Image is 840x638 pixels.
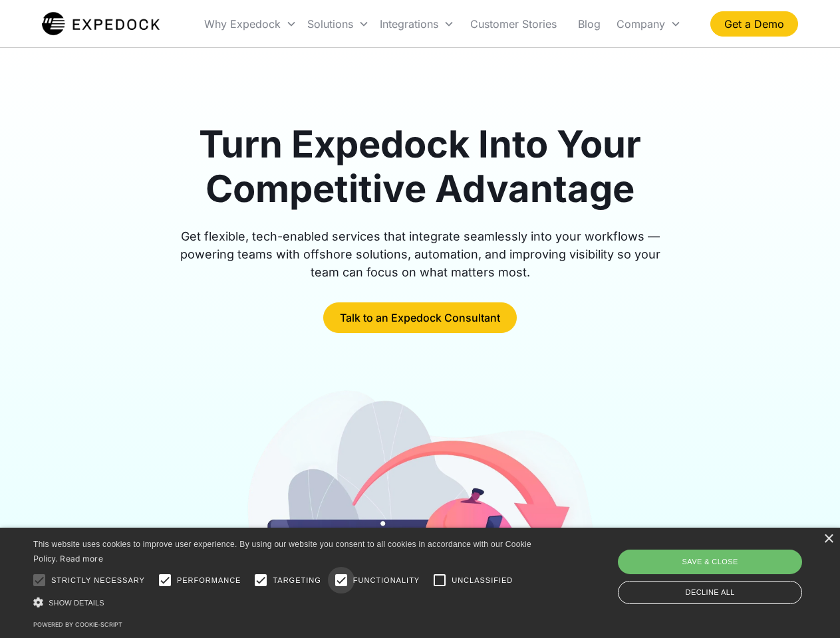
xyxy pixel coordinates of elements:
div: Integrations [380,17,438,31]
span: Performance [177,575,241,586]
a: Talk to an Expedock Consultant [323,302,517,333]
span: Unclassified [452,575,513,586]
div: Company [617,17,665,31]
div: Get flexible, tech-enabled services that integrate seamlessly into your workflows — powering team... [165,227,676,281]
span: Functionality [353,575,420,586]
span: Targeting [273,575,321,586]
a: Read more [60,554,103,564]
span: Show details [49,599,104,607]
span: Strictly necessary [51,575,145,586]
div: Why Expedock [199,1,302,47]
a: home [42,11,160,37]
a: Blog [567,1,611,47]
div: Show details [33,595,536,609]
div: Solutions [302,1,374,47]
span: This website uses cookies to improve user experience. By using our website you consent to all coo... [33,540,531,564]
div: Integrations [374,1,460,47]
div: Solutions [307,17,353,31]
a: Customer Stories [460,1,567,47]
iframe: Chat Widget [619,494,840,638]
div: Company [611,1,686,47]
a: Get a Demo [710,11,798,37]
a: Powered by cookie-script [33,621,122,628]
img: Expedock Logo [42,11,160,37]
div: Why Expedock [204,17,281,31]
h1: Turn Expedock Into Your Competitive Advantage [165,122,676,211]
